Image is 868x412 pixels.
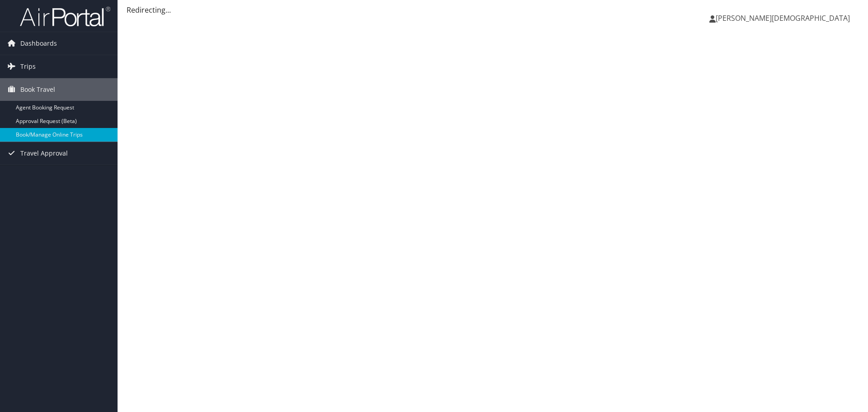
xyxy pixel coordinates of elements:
span: Travel Approval [20,142,68,165]
span: [PERSON_NAME][DEMOGRAPHIC_DATA] [716,13,850,23]
img: airportal-logo.png [20,6,110,27]
span: Trips [20,55,36,78]
a: [PERSON_NAME][DEMOGRAPHIC_DATA] [709,5,859,32]
span: Book Travel [20,78,55,101]
span: Dashboards [20,32,57,55]
div: Redirecting... [127,5,859,15]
